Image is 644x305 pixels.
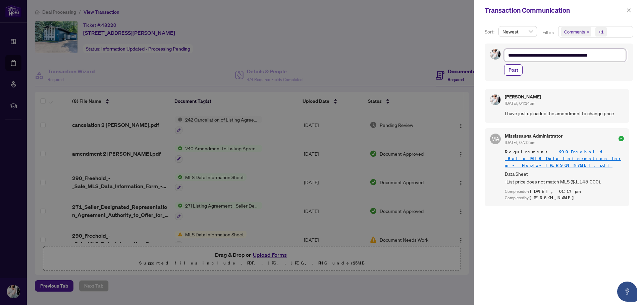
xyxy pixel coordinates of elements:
[564,28,585,35] span: Comments
[505,109,624,117] span: I have just uploaded the amendment to change price
[542,29,555,36] p: Filter:
[617,282,637,302] button: Open asap
[619,136,624,141] span: check-circle
[586,30,590,33] span: close
[505,170,624,186] span: Data Sheet -List price does not match MLS ($1,145,000).
[508,65,518,75] span: Post
[505,101,535,106] span: [DATE], 04:14pm
[530,195,578,201] span: [PERSON_NAME]
[598,28,604,35] div: +1
[530,188,582,194] span: [DATE], 01:17pm
[561,27,591,36] span: Comments
[504,64,523,76] button: Post
[505,149,621,168] a: 290_Freehold_-_Sale_MLS_Data_Information_Form_-_PropTx-[PERSON_NAME].pdf
[490,95,500,105] img: Profile Icon
[485,28,496,35] p: Sort:
[505,134,562,138] h5: Mississauga Administrator
[505,188,624,195] div: Completed on
[505,195,624,201] div: Completed by
[491,135,499,143] span: MA
[502,26,533,36] span: Newest
[505,140,535,145] span: [DATE], 07:12pm
[490,49,500,59] img: Profile Icon
[505,149,624,169] span: Requirement -
[485,5,625,15] div: Transaction Communication
[627,8,631,13] span: close
[505,94,541,99] h5: [PERSON_NAME]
